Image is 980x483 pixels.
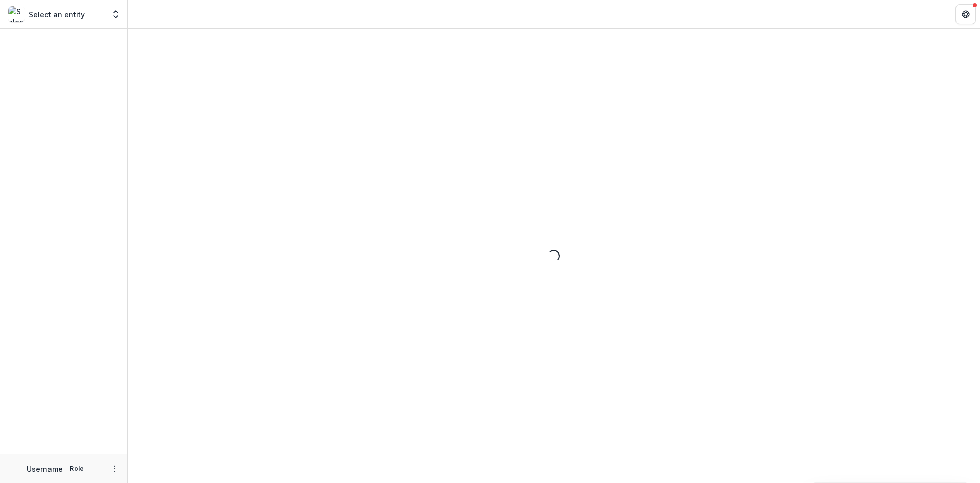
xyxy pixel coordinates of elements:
button: Open entity switcher [109,4,123,24]
button: More [109,463,121,475]
p: Role [67,464,87,473]
button: Get Help [955,4,976,24]
p: Select an entity [29,9,85,20]
img: Select an entity [8,6,24,22]
p: Username [27,464,63,474]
